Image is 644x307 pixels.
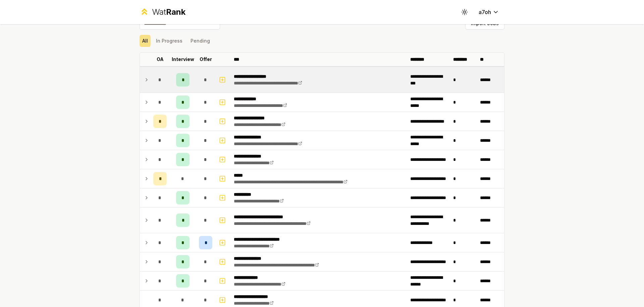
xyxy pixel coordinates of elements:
button: Pending [188,35,213,47]
span: a7oh [479,8,491,16]
span: Rank [166,7,185,17]
button: All [140,35,151,47]
p: Interview [172,56,194,63]
button: a7oh [473,6,504,18]
button: In Progress [153,35,185,47]
a: WatRank [140,7,185,17]
p: OA [157,56,164,63]
div: Wat [152,7,185,17]
p: Offer [200,56,212,63]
